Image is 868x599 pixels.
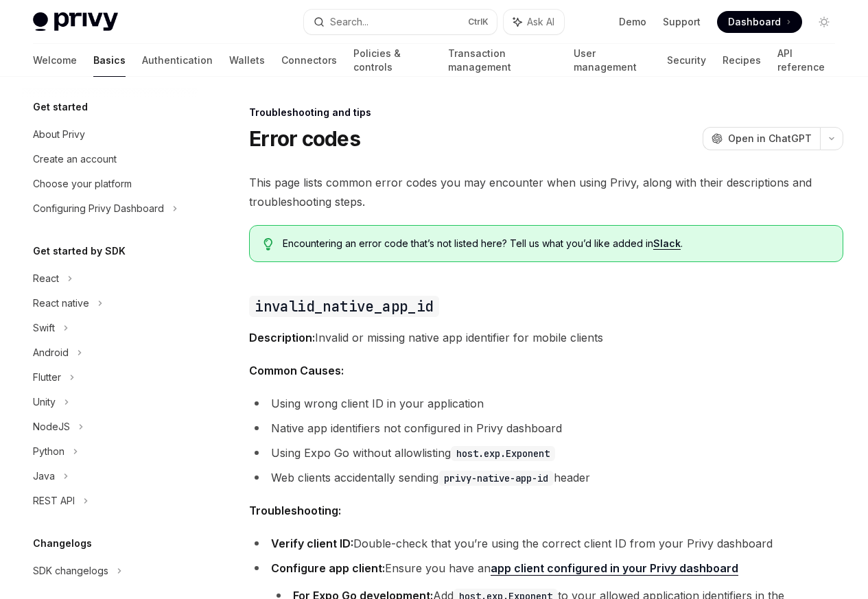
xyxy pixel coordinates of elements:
[438,471,554,486] code: privy-native-app-id
[249,443,843,462] li: Using Expo Go without allowlisting
[283,237,829,250] span: Encountering an error code that’s not listed here? Tell us what you’d like added in .
[353,44,432,77] a: Policies & controls
[33,44,77,77] a: Welcome
[304,10,497,34] button: Search...CtrlK
[619,15,646,29] a: Demo
[33,394,56,410] div: Unity
[667,44,706,77] a: Security
[22,147,198,172] a: Create an account
[33,468,55,484] div: Java
[249,328,843,347] span: Invalid or missing native app identifier for mobile clients
[229,44,265,77] a: Wallets
[728,132,812,145] span: Open in ChatGPT
[33,295,89,312] div: React native
[504,10,564,34] button: Ask AI
[451,446,555,461] code: host.exp.Exponent
[271,561,385,575] strong: Configure app client:
[33,270,59,287] div: React
[448,44,556,77] a: Transaction management
[33,493,75,509] div: REST API
[142,44,213,77] a: Authentication
[491,561,738,576] a: app client configured in your Privy dashboard
[813,11,835,33] button: Toggle dark mode
[33,200,164,217] div: Configuring Privy Dashboard
[33,535,92,552] h5: Changelogs
[249,173,843,211] span: This page lists common error codes you may encounter when using Privy, along with their descripti...
[33,12,118,32] img: light logo
[249,394,843,413] li: Using wrong client ID in your application
[263,238,273,250] svg: Tip
[717,11,802,33] a: Dashboard
[22,172,198,196] a: Choose your platform
[33,344,69,361] div: Android
[22,122,198,147] a: About Privy
[33,99,88,115] h5: Get started
[249,364,344,377] strong: Common Causes:
[281,44,337,77] a: Connectors
[33,176,132,192] div: Choose your platform
[249,504,341,517] strong: Troubleshooting:
[249,106,843,119] div: Troubleshooting and tips
[33,243,126,259] h5: Get started by SDK
[249,468,843,487] li: Web clients accidentally sending header
[249,296,438,317] code: invalid_native_app_id
[663,15,701,29] a: Support
[249,534,843,553] li: Double-check that you’re using the correct client ID from your Privy dashboard
[468,16,489,27] span: Ctrl K
[33,126,85,143] div: About Privy
[33,563,108,579] div: SDK changelogs
[93,44,126,77] a: Basics
[271,537,353,550] strong: Verify client ID:
[33,320,55,336] div: Swift
[527,15,554,29] span: Ask AI
[723,44,761,77] a: Recipes
[33,419,70,435] div: NodeJS
[249,419,843,438] li: Native app identifiers not configured in Privy dashboard
[728,15,781,29] span: Dashboard
[330,14,368,30] div: Search...
[249,126,360,151] h1: Error codes
[33,369,61,386] div: Flutter
[33,443,64,460] div: Python
[574,44,651,77] a: User management
[653,237,681,250] a: Slack
[249,331,315,344] strong: Description:
[703,127,820,150] button: Open in ChatGPT
[33,151,117,167] div: Create an account
[777,44,835,77] a: API reference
